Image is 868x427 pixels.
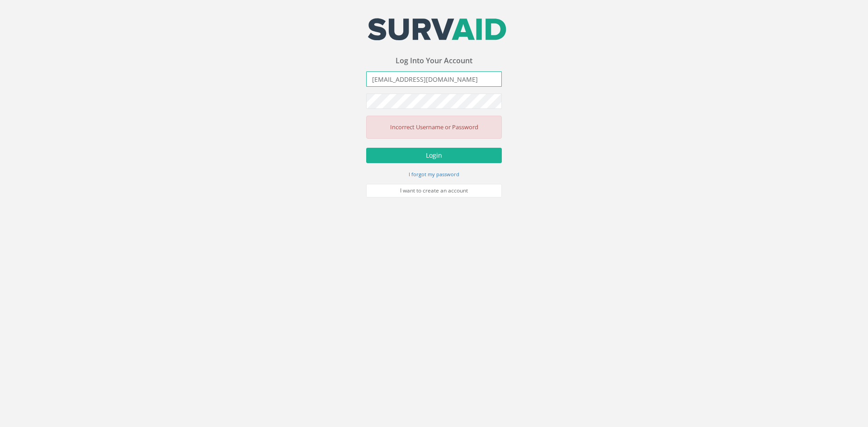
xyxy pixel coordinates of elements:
[366,116,502,139] div: Incorrect Username or Password
[366,71,502,87] input: Email
[366,57,502,65] h3: Log Into Your Account
[366,184,502,197] a: I want to create an account
[366,148,502,163] button: Login
[409,170,459,178] a: I forgot my password
[409,171,459,178] small: I forgot my password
